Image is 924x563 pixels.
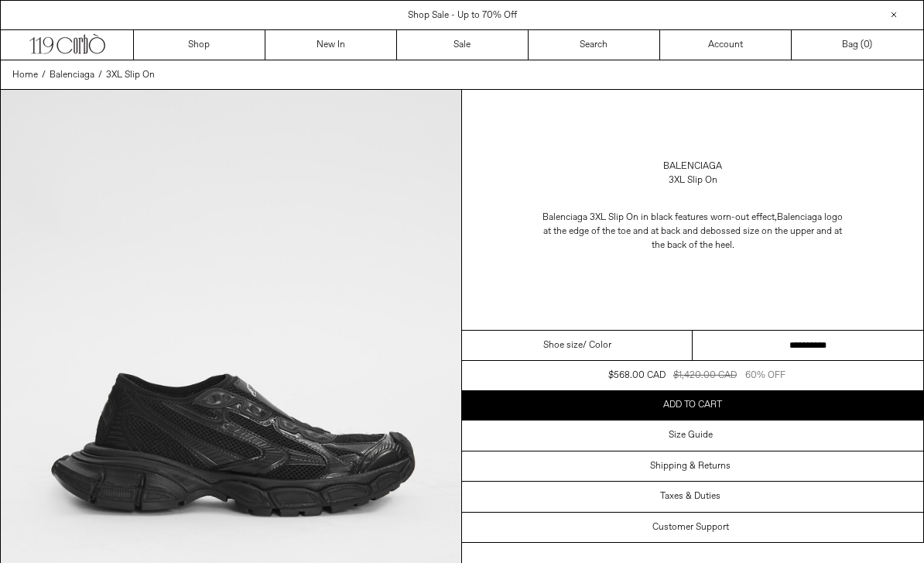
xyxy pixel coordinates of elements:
[12,68,38,82] a: Home
[673,369,737,383] div: $1,420.00 CAD
[864,38,872,52] span: )
[408,9,517,22] a: Shop Sale - Up to 70% Off
[106,69,155,81] span: 3XL Slip On
[669,173,717,187] div: 3XL Slip On
[608,369,666,383] div: $568.00 CAD
[42,68,46,82] span: /
[669,430,713,441] h3: Size Guide
[12,69,38,81] span: Home
[652,522,729,533] h3: Customer Support
[864,39,869,51] span: 0
[50,68,94,82] a: Balenciaga
[660,491,720,502] h3: Taxes & Duties
[583,338,611,352] span: / Color
[462,390,923,420] button: Add to cart
[650,461,731,472] h3: Shipping & Returns
[652,225,843,252] span: ebossed size on the upper and at the back of the heel.
[50,69,94,81] span: Balenciaga
[663,399,722,411] span: Add to cart
[717,211,777,224] span: orn-out effect,
[792,30,923,60] a: Bag ()
[397,30,529,60] a: Sale
[265,30,397,60] a: New In
[543,338,583,352] span: Shoe size
[98,68,102,82] span: /
[745,369,785,383] div: 60% OFF
[529,30,660,60] a: Search
[538,203,847,260] p: Balenciaga 3XL Slip On in black features w
[106,68,155,82] a: 3XL Slip On
[134,30,265,60] a: Shop
[663,160,722,173] a: Balenciaga
[660,30,792,60] a: Account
